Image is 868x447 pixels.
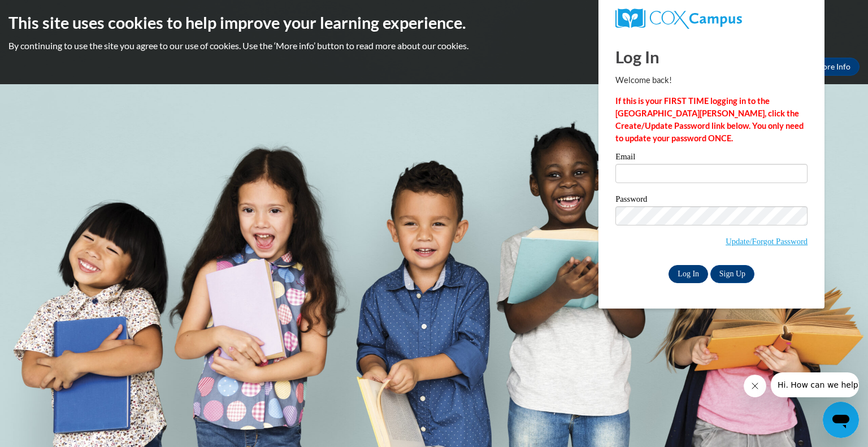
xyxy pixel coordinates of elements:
p: Welcome back! [615,74,808,86]
iframe: Message from company [771,372,859,397]
h1: Log In [615,45,808,68]
iframe: Button to launch messaging window [823,402,859,438]
input: Log In [669,265,708,283]
a: Update/Forgot Password [726,237,808,246]
iframe: Close message [744,375,766,397]
strong: If this is your FIRST TIME logging in to the [GEOGRAPHIC_DATA][PERSON_NAME], click the Create/Upd... [615,96,804,143]
a: More Info [806,58,860,76]
label: Email [615,153,808,164]
a: Sign Up [710,265,754,283]
h2: This site uses cookies to help improve your learning experience. [8,11,860,34]
label: Password [615,195,808,206]
img: COX Campus [615,8,742,29]
span: Hi. How can we help? [7,8,92,17]
a: COX Campus [615,8,808,29]
p: By continuing to use the site you agree to our use of cookies. Use the ‘More info’ button to read... [8,40,860,52]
